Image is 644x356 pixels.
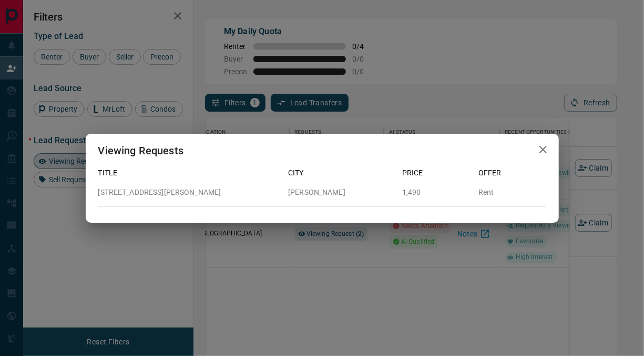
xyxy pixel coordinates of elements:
p: 1,490 [402,187,470,198]
p: [PERSON_NAME] [288,187,394,198]
p: Rent [478,187,546,198]
p: Title [98,167,280,179]
h2: Viewing Requests [86,134,196,167]
p: Offer [478,167,546,179]
p: City [288,167,394,179]
p: [STREET_ADDRESS][PERSON_NAME] [98,187,280,198]
p: Price [402,167,470,179]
